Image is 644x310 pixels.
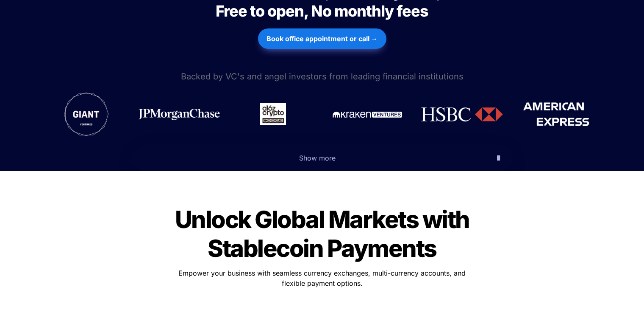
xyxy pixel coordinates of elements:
span: Backed by VC's and angel investors from leading financial institutions [181,71,464,82]
span: Unlock Global Markets with Stablecoin Payments [175,205,474,263]
strong: Book office appointment or call → [266,34,378,43]
span: Show more [299,154,336,162]
button: Show more [131,145,513,171]
span: Empower your business with seamless currency exchanges, multi-currency accounts, and flexible pay... [178,269,468,287]
a: Book office appointment or call → [258,24,386,53]
button: Book office appointment or call → [258,28,386,49]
